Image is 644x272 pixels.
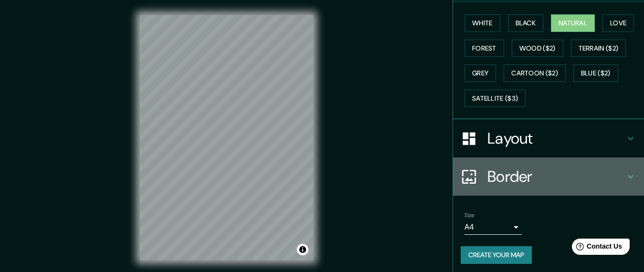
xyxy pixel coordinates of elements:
button: Toggle attribution [297,244,308,255]
div: A4 [465,220,522,235]
button: Satellite ($3) [465,90,526,107]
button: Terrain ($2) [571,40,626,57]
h4: Border [487,167,625,186]
div: Layout [453,119,644,157]
h4: Layout [487,129,625,148]
div: Border [453,157,644,196]
button: Wood ($2) [512,40,563,57]
button: White [465,14,500,32]
iframe: Help widget launcher [559,235,633,262]
button: Grey [465,64,496,82]
button: Cartoon ($2) [504,64,566,82]
button: Black [508,14,544,32]
canvas: Map [140,15,313,260]
label: Size [465,211,475,220]
button: Natural [551,14,595,32]
button: Forest [465,40,504,57]
button: Create your map [461,246,532,264]
button: Blue ($2) [573,64,618,82]
button: Love [602,14,634,32]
